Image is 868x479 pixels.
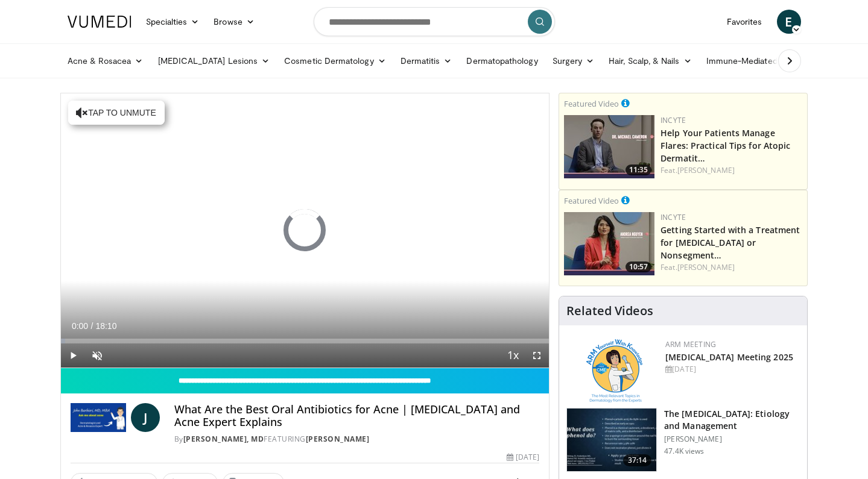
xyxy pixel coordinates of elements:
a: [MEDICAL_DATA] Lesions [151,49,277,73]
img: c5af237d-e68a-4dd3-8521-77b3daf9ece4.150x105_q85_crop-smart_upscale.jpg [567,409,656,471]
a: J [131,403,160,432]
span: / [91,321,93,331]
a: Browse [206,10,262,34]
span: 18:10 [95,321,116,331]
button: Tap to unmute [68,101,165,125]
div: Feat. [661,165,802,176]
span: 10:57 [626,261,651,272]
a: 37:14 The [MEDICAL_DATA]: Etiology and Management [PERSON_NAME] 47.4K views [566,408,800,472]
img: 89a28c6a-718a-466f-b4d1-7c1f06d8483b.png.150x105_q85_autocrop_double_scale_upscale_version-0.2.png [586,339,642,402]
button: Fullscreen [525,343,549,368]
h4: Related Videos [566,304,653,318]
a: Dermatitis [393,49,460,73]
button: Play [61,343,85,368]
a: [MEDICAL_DATA] Meeting 2025 [665,351,793,363]
a: Getting Started with a Treatment for [MEDICAL_DATA] or Nonsegment… [661,224,800,261]
div: [DATE] [507,452,539,463]
div: By FEATURING [174,434,539,445]
h3: The [MEDICAL_DATA]: Etiology and Management [664,408,800,432]
span: 0:00 [72,321,88,331]
a: Cosmetic Dermatology [277,49,393,73]
img: 601112bd-de26-4187-b266-f7c9c3587f14.png.150x105_q85_crop-smart_upscale.jpg [564,115,654,178]
img: e02a99de-beb8-4d69-a8cb-018b1ffb8f0c.png.150x105_q85_crop-smart_upscale.jpg [564,212,654,275]
video-js: Video Player [61,93,550,368]
small: Featured Video [564,98,619,109]
a: Hair, Scalp, & Nails [601,49,699,73]
a: Help Your Patients Manage Flares: Practical Tips for Atopic Dermatit… [661,127,790,164]
div: Feat. [661,262,802,273]
input: Search topics, interventions [314,7,555,36]
span: 11:35 [626,164,651,175]
a: 11:35 [564,115,654,178]
a: [PERSON_NAME] [677,262,735,272]
a: Specialties [139,10,207,34]
a: [PERSON_NAME] [306,434,370,444]
a: 10:57 [564,212,654,275]
img: VuMedi Logo [68,16,131,28]
a: Surgery [545,49,602,73]
a: Incyte [661,115,686,125]
a: Favorites [720,10,770,34]
button: Playback Rate [501,343,525,368]
a: ARM Meeting [665,339,716,349]
a: [PERSON_NAME], MD [183,434,264,444]
a: Acne & Rosacea [60,49,151,73]
button: Unmute [85,343,109,368]
p: 47.4K views [664,446,704,456]
img: John Barbieri, MD [71,403,126,432]
a: [PERSON_NAME] [677,165,735,175]
a: E [777,10,801,34]
div: [DATE] [665,364,797,375]
a: Immune-Mediated [699,49,797,73]
div: Progress Bar [61,339,550,343]
small: Featured Video [564,195,619,206]
a: Dermatopathology [459,49,545,73]
span: 37:14 [623,454,652,466]
h4: What Are the Best Oral Antibiotics for Acne | [MEDICAL_DATA] and Acne Expert Explains [174,403,539,429]
a: Incyte [661,212,686,222]
p: [PERSON_NAME] [664,434,800,444]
